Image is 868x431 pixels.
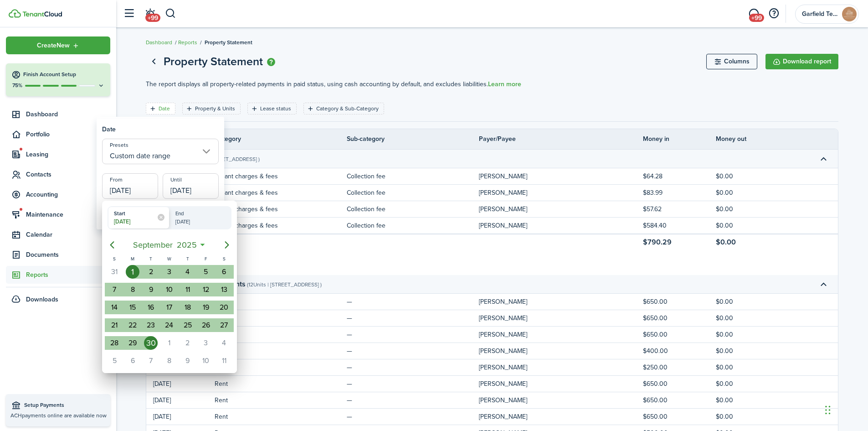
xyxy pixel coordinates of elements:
div: S [105,255,123,263]
mbsc-button: Next page [218,236,236,254]
div: Wednesday, September 24, 2025 [163,318,176,332]
div: End [172,207,221,218]
div: Saturday, September 20, 2025 [217,301,231,314]
div: [DATE] [111,218,159,229]
div: M [123,255,142,263]
div: Tuesday, September 16, 2025 [144,301,158,314]
div: Thursday, September 25, 2025 [181,318,195,332]
div: Wednesday, October 1, 2025 [163,336,176,350]
div: Tuesday, September 30, 2025 [144,336,158,350]
div: Start [111,207,159,218]
div: Monday, September 29, 2025 [126,336,140,350]
div: Saturday, September 6, 2025 [217,265,231,279]
div: F [197,255,215,263]
div: Thursday, September 18, 2025 [181,301,195,314]
mbsc-button: September2025 [127,237,202,253]
div: Friday, September 12, 2025 [199,283,213,296]
div: Thursday, October 9, 2025 [181,354,195,368]
div: Wednesday, September 3, 2025 [163,265,176,279]
div: Saturday, October 4, 2025 [217,336,231,350]
div: Sunday, September 21, 2025 [108,318,121,332]
div: Thursday, September 4, 2025 [181,265,195,279]
div: Friday, September 5, 2025 [199,265,213,279]
div: Monday, September 15, 2025 [126,301,140,314]
div: Sunday, October 5, 2025 [108,354,121,368]
div: S [215,255,233,263]
mbsc-button: Previous page [103,236,121,254]
div: Wednesday, September 17, 2025 [163,301,176,314]
span: September [131,237,175,253]
div: Wednesday, September 10, 2025 [163,283,176,296]
div: Sunday, August 31, 2025 [108,265,121,279]
div: Monday, September 8, 2025 [126,283,140,296]
div: Sunday, September 14, 2025 [108,301,121,314]
div: Friday, October 10, 2025 [199,354,213,368]
div: Monday, October 6, 2025 [126,354,140,368]
div: Friday, October 3, 2025 [199,336,213,350]
div: [DATE] [172,218,221,229]
div: Friday, September 19, 2025 [199,301,213,314]
div: Saturday, September 27, 2025 [217,318,231,332]
div: Thursday, October 2, 2025 [181,336,195,350]
div: T [179,255,197,263]
span: 2025 [175,237,199,253]
div: Friday, September 26, 2025 [199,318,213,332]
div: Tuesday, September 2, 2025 [144,265,158,279]
div: Wednesday, October 8, 2025 [163,354,176,368]
div: Sunday, September 7, 2025 [108,283,121,296]
div: Monday, September 1, 2025 [126,265,140,279]
div: Today, Monday, September 22, 2025 [126,318,140,332]
div: Saturday, October 11, 2025 [217,354,231,368]
div: Sunday, September 28, 2025 [108,336,121,350]
div: Thursday, September 11, 2025 [181,283,195,296]
div: Tuesday, September 23, 2025 [144,318,158,332]
div: Tuesday, October 7, 2025 [144,354,158,368]
div: Saturday, September 13, 2025 [217,283,231,296]
div: T [142,255,160,263]
div: W [160,255,179,263]
div: Tuesday, September 9, 2025 [144,283,158,296]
